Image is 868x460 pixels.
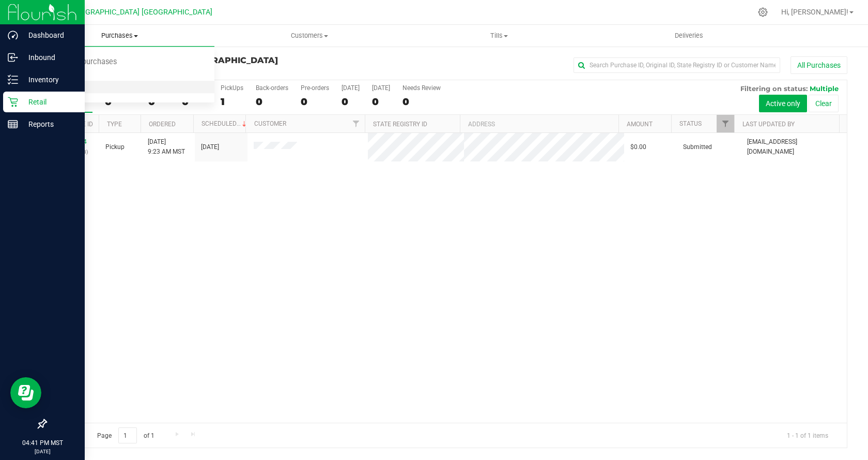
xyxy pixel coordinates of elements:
div: Needs Review [402,84,441,92]
inline-svg: Inventory [8,75,18,85]
div: [DATE] [372,84,390,92]
p: Reports [18,118,80,130]
div: 0 [372,96,390,108]
a: Scheduled [202,120,249,127]
a: Tills [404,25,594,47]
p: Dashboard [18,29,80,41]
a: Ordered [149,121,176,128]
span: [DATE] [201,142,219,152]
button: Clear [809,95,839,112]
p: [DATE] [5,448,80,455]
inline-svg: Dashboard [8,30,18,40]
inline-svg: Retail [8,97,18,107]
div: 0 [342,96,360,108]
span: [DATE] 9:23 AM MST [148,137,185,157]
span: Submitted [683,142,712,152]
a: State Registry ID [373,121,427,128]
p: 04:41 PM MST [5,438,80,448]
button: Active only [759,95,807,112]
span: Filtering on status: [740,84,808,93]
a: Deliveries [594,25,784,47]
div: [DATE] [342,84,360,92]
a: Amount [627,121,653,128]
a: Customers [214,25,404,47]
a: Filter [717,115,734,132]
span: Pickup [105,142,125,152]
iframe: Resource center [10,377,41,408]
div: 1 [221,96,243,108]
a: Customer [254,120,286,127]
span: Multiple [810,84,839,93]
div: Pre-orders [301,84,329,92]
span: Page of 1 [88,427,163,443]
p: Inventory [18,73,80,86]
p: Inbound [18,51,80,64]
div: 0 [301,96,329,108]
div: Back-orders [256,84,288,92]
a: Last Updated By [742,121,795,128]
span: [EMAIL_ADDRESS][DOMAIN_NAME] [747,137,841,157]
inline-svg: Reports [8,119,18,129]
span: Deliveries [661,31,717,40]
span: [US_STATE][GEOGRAPHIC_DATA] [GEOGRAPHIC_DATA] [30,8,212,17]
span: 1 - 1 of 1 items [779,427,836,443]
button: All Purchases [791,56,847,74]
a: Type [107,121,122,128]
inline-svg: Inbound [8,52,18,63]
span: Hi, [PERSON_NAME]! [781,8,848,16]
span: Customers [215,31,404,40]
a: Status [679,120,702,127]
div: 0 [402,96,441,108]
input: Search Purchase ID, Original ID, State Registry ID or Customer Name... [574,57,780,73]
span: Tills [405,31,593,40]
th: Address [460,115,618,133]
p: Retail [18,96,80,108]
div: Manage settings [756,7,769,17]
div: PickUps [221,84,243,92]
a: Purchases Summary of purchases Fulfillment All purchases [25,25,214,47]
input: 1 [118,427,137,443]
span: Purchases [25,31,214,40]
div: 0 [256,96,288,108]
span: $0.00 [630,142,646,152]
a: Filter [348,115,365,132]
